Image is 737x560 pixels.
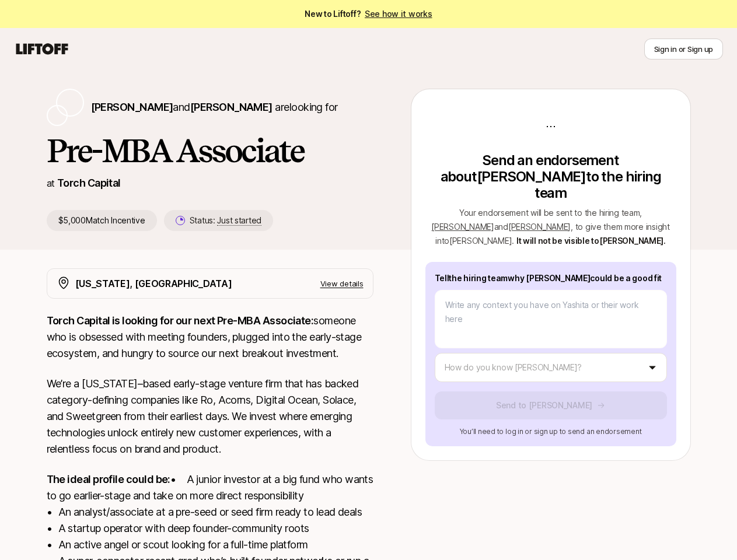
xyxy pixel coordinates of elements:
[435,426,667,437] p: You’ll need to log in or sign up to send an endorsement
[47,473,170,485] strong: The ideal profile could be:
[47,376,373,457] p: We’re a [US_STATE]–based early-stage venture firm that has backed category-defining companies lik...
[75,276,232,291] p: [US_STATE], [GEOGRAPHIC_DATA]
[320,278,364,289] p: View details
[47,313,373,362] p: someone who is obsessed with meeting founders, plugged into the early-stage ecosystem, and hungry...
[190,213,261,228] p: Status:
[47,133,373,168] h1: Pre-MBA Associate
[644,38,723,60] button: Sign in or Sign up
[431,208,669,246] span: Your endorsement will be sent to the hiring team , , to give them more insight into [PERSON_NAME] .
[190,101,273,113] span: [PERSON_NAME]
[217,215,261,226] span: Just started
[305,7,432,21] span: New to Liftoff?
[365,9,432,19] a: See how it works
[91,101,173,113] span: [PERSON_NAME]
[508,222,571,232] span: [PERSON_NAME]
[47,176,55,191] p: at
[47,314,314,327] strong: Torch Capital is looking for our next Pre-MBA Associate:
[425,152,676,201] p: Send an endorsement about [PERSON_NAME] to the hiring team
[47,210,157,231] p: $5,000 Match Incentive
[435,271,667,285] p: Tell the hiring team why [PERSON_NAME] could be a good fit
[494,222,571,232] span: and
[91,99,338,116] p: are looking for
[431,222,494,232] span: [PERSON_NAME]
[516,236,666,246] span: It will not be visible to [PERSON_NAME] .
[173,101,272,113] span: and
[57,177,121,189] a: Torch Capital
